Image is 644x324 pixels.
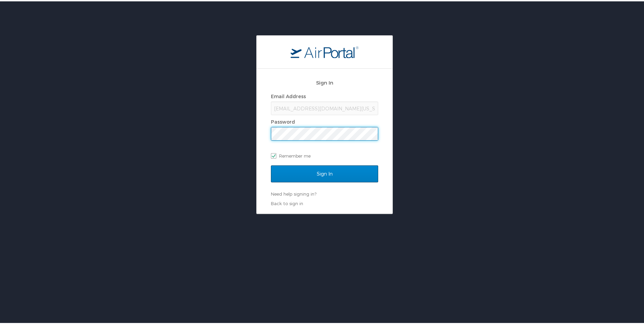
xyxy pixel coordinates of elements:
img: logo [291,44,358,57]
label: Password [271,118,295,123]
label: Remember me [271,149,378,160]
input: Sign In [271,164,378,181]
h2: Sign In [271,77,378,85]
a: Need help signing in? [271,190,316,195]
label: Email Address [271,92,306,98]
a: Back to sign in [271,199,303,205]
